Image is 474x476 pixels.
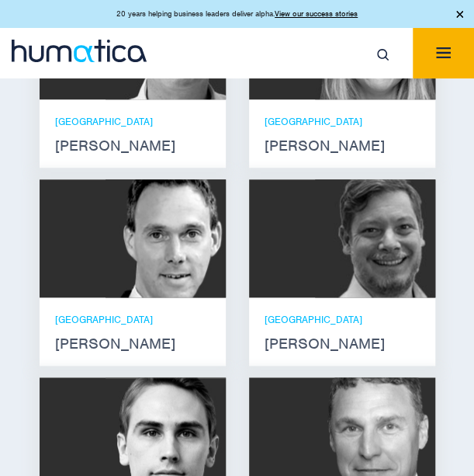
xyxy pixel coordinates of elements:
[265,313,420,326] p: [GEOGRAPHIC_DATA]
[55,313,210,326] p: [GEOGRAPHIC_DATA]
[12,40,147,62] img: logo
[377,49,389,61] img: search_icon
[116,8,358,20] p: 20 years helping business leaders deliver alpha.
[55,115,210,128] p: [GEOGRAPHIC_DATA]
[275,9,358,19] a: View our success stories
[265,140,420,152] strong: [PERSON_NAME]
[265,338,420,350] strong: [PERSON_NAME]
[265,115,420,128] p: [GEOGRAPHIC_DATA]
[55,140,210,152] strong: [PERSON_NAME]
[436,47,451,58] img: menuicon
[106,179,226,297] img: Andreas Knobloch
[55,338,210,350] strong: [PERSON_NAME]
[315,179,435,297] img: Claudio Limacher
[413,28,474,78] button: Toggle navigation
